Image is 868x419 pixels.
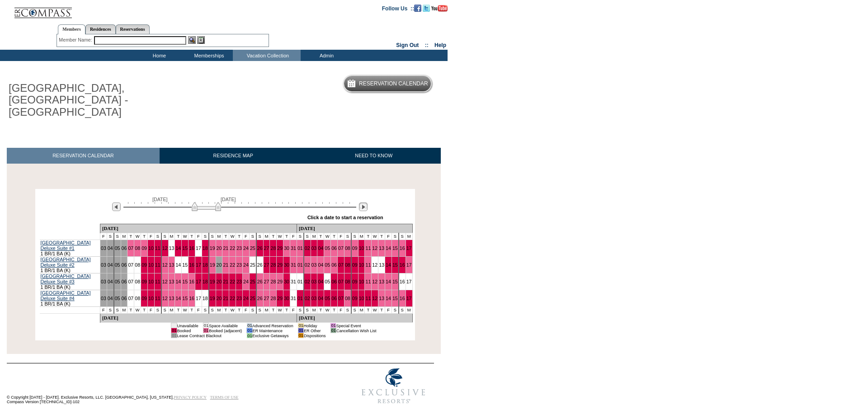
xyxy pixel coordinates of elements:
a: 09 [142,296,147,301]
a: 27 [264,245,269,251]
a: 02 [305,262,310,268]
a: 05 [115,245,120,251]
td: T [127,233,134,240]
a: 11 [365,262,371,268]
a: 20 [217,279,222,284]
td: Follow Us :: [382,5,414,12]
td: S [249,233,256,240]
td: Memberships [183,50,233,61]
a: 03 [101,262,106,268]
a: 10 [359,245,364,251]
span: [DATE] [221,197,236,202]
a: 05 [115,279,120,284]
a: 11 [365,296,371,301]
td: S [114,307,121,314]
a: 11 [155,279,160,284]
td: T [270,307,277,314]
img: Subscribe to our YouTube Channel [431,5,448,12]
a: 13 [379,245,384,251]
a: 14 [386,262,391,268]
td: T [331,233,338,240]
td: S [202,233,208,240]
a: 06 [331,262,337,268]
td: S [107,307,113,314]
td: T [175,307,182,314]
a: 19 [210,245,215,251]
a: 24 [243,245,249,251]
td: M [263,307,270,314]
td: S [249,307,256,314]
img: Follow us on Twitter [423,5,430,12]
a: 12 [162,245,168,251]
img: Become our fan on Facebook [414,5,421,12]
a: 25 [250,279,255,284]
td: 16 [399,273,406,290]
a: 17 [406,245,412,251]
a: 12 [372,296,377,301]
a: 07 [338,279,344,284]
a: 02 [305,279,310,284]
td: 1 BR/1 BA (K) [40,290,100,307]
div: Click a date to start a reservation [307,215,383,220]
td: F [100,307,107,314]
a: NEED TO KNOW [307,148,441,164]
td: 08 [134,257,141,273]
a: 11 [155,245,160,251]
a: 03 [311,279,317,284]
a: 03 [311,245,317,251]
td: M [121,233,127,240]
td: S [399,233,406,240]
a: RESIDENCE MAP [160,148,307,164]
td: S [304,233,311,240]
a: 11 [155,296,160,301]
td: W [277,307,283,314]
a: 09 [142,245,147,251]
a: 07 [338,262,344,268]
td: M [311,233,317,240]
td: W [229,233,236,240]
a: Reservations [116,24,150,34]
a: 30 [284,262,289,268]
a: 16 [189,245,194,251]
a: 26 [257,245,263,251]
td: S [344,233,351,240]
a: 21 [223,262,228,268]
a: 24 [243,262,249,268]
td: 14 [175,257,182,273]
a: 16 [400,245,405,251]
a: 12 [162,262,168,268]
a: 10 [148,296,154,301]
td: M [406,233,412,240]
a: 07 [338,296,344,301]
td: T [222,233,229,240]
td: 05 [324,273,331,290]
a: 30 [284,245,289,251]
a: 16 [189,296,194,301]
a: Become our fan on Facebook [414,5,421,10]
a: 24 [243,296,249,301]
td: W [277,233,283,240]
a: 01 [297,296,303,301]
td: W [134,307,141,314]
a: 05 [115,296,120,301]
td: T [222,307,229,314]
a: 16 [400,262,405,268]
a: 15 [182,279,188,284]
a: 06 [122,296,127,301]
a: 01 [297,245,303,251]
a: 06 [331,296,337,301]
td: T [189,307,195,314]
a: 20 [217,262,222,268]
a: 24 [243,279,249,284]
a: 23 [236,262,242,268]
a: 15 [392,245,398,251]
a: 04 [318,296,323,301]
a: 06 [122,245,127,251]
td: 25 [249,257,256,273]
td: S [256,233,263,240]
a: 08 [135,245,140,251]
a: 17 [406,296,412,301]
a: 13 [169,296,175,301]
a: 29 [277,245,283,251]
img: View [188,36,196,44]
